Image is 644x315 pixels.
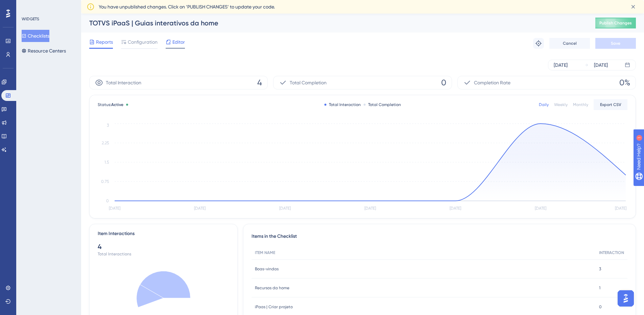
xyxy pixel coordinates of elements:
iframe: UserGuiding AI Assistant Launcher [616,288,636,309]
button: Checklists [22,30,49,42]
span: 1 [599,285,600,291]
div: Monthly [573,102,588,107]
span: 4 [257,77,262,88]
tspan: 2.25 [102,141,109,145]
tspan: [DATE] [364,206,376,211]
span: Status: [98,102,123,107]
button: Cancel [549,38,590,49]
tspan: 3 [107,123,109,128]
div: 4 [98,242,229,251]
button: Save [595,38,636,49]
span: Boas-vindas [255,266,279,272]
button: Resource Centers [22,45,66,57]
div: WIDGETS [22,16,39,22]
div: Total Completion [363,102,401,107]
tspan: [DATE] [450,206,461,211]
button: Publish Changes [595,18,636,28]
tspan: [DATE] [615,206,626,211]
span: Export CSV [600,102,621,107]
span: Total Completion [290,79,327,87]
span: 3 [599,266,601,272]
div: TOTVS iPaaS | Guias interativos da home [89,18,578,28]
span: Configuration [128,38,158,46]
div: [DATE] [554,61,568,69]
div: 1 [47,3,49,9]
span: 0 [599,304,602,310]
button: Export CSV [594,99,627,110]
span: 0% [619,77,630,88]
span: Save [611,41,620,46]
tspan: [DATE] [279,206,291,211]
div: [DATE] [594,61,608,69]
span: Reports [96,38,113,46]
tspan: [DATE] [194,206,206,211]
span: You have unpublished changes. Click on ‘PUBLISH CHANGES’ to update your code. [99,3,275,11]
span: Recursos da home [255,285,289,291]
span: Total Interaction [106,79,141,87]
span: Editor [172,38,185,46]
div: Total Interaction [324,102,361,107]
tspan: 0.75 [101,179,109,184]
tspan: 0 [106,198,109,203]
div: Item Interactions [98,230,135,238]
span: Items in the Checklist [252,232,297,240]
span: Need Help? [16,2,42,10]
tspan: 1.5 [104,160,109,165]
span: ITEM NAME [255,250,275,255]
tspan: [DATE] [535,206,546,211]
span: iPaas | Criar projeto [255,304,293,310]
div: Daily [539,102,549,107]
span: Cancel [563,41,577,46]
span: Completion Rate [474,79,510,87]
tspan: [DATE] [109,206,120,211]
span: 0 [441,77,446,88]
span: Publish Changes [599,20,632,26]
div: Weekly [554,102,568,107]
span: INTERACTION [599,250,624,255]
span: Active [111,102,123,107]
